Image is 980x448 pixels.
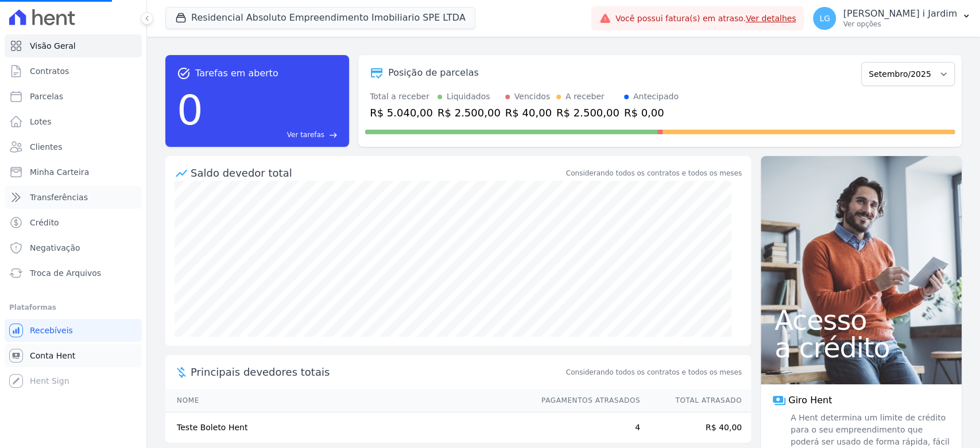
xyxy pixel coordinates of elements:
div: Plataformas [9,301,137,314]
td: 4 [530,412,641,443]
div: Saldo devedor total [191,165,564,181]
span: Principais devedores totais [191,364,564,380]
span: task_alt [177,67,191,80]
span: LG [819,14,830,22]
span: east [329,131,338,139]
a: Transferências [5,186,142,209]
th: Total Atrasado [641,389,751,412]
a: Negativação [5,236,142,259]
div: Posição de parcelas [388,66,479,80]
a: Contratos [5,60,142,83]
p: [PERSON_NAME] i Jardim [843,8,957,20]
div: R$ 40,00 [505,105,552,120]
button: Residencial Absoluto Empreendimento Imobiliario SPE LTDA [165,7,475,29]
span: Negativação [30,242,80,254]
span: Tarefas em aberto [195,67,278,80]
span: Giro Hent [788,394,832,407]
th: Nome [165,389,530,412]
button: LG [PERSON_NAME] i Jardim Ver opções [804,2,980,34]
td: Teste Boleto Hent [165,412,530,443]
span: Visão Geral [30,40,76,52]
a: Lotes [5,110,142,133]
a: Recebíveis [5,319,142,342]
div: Considerando todos os contratos e todos os meses [566,168,742,178]
span: Transferências [30,192,88,203]
span: Clientes [30,141,62,153]
span: Ver tarefas [287,130,324,140]
div: Antecipado [633,91,679,103]
div: 0 [177,80,203,140]
div: R$ 5.040,00 [370,105,433,120]
a: Troca de Arquivos [5,262,142,285]
div: Total a receber [370,91,433,103]
a: Clientes [5,135,142,158]
a: Visão Geral [5,34,142,57]
a: Crédito [5,211,142,234]
div: A receber [565,91,605,103]
span: Minha Carteira [30,166,89,178]
span: Você possui fatura(s) em atraso. [615,13,796,25]
div: Vencidos [514,91,550,103]
span: Troca de Arquivos [30,267,101,279]
a: Minha Carteira [5,161,142,184]
span: Conta Hent [30,350,75,361]
span: Lotes [30,116,52,127]
div: R$ 0,00 [624,105,679,120]
p: Ver opções [843,20,957,29]
a: Parcelas [5,85,142,108]
th: Pagamentos Atrasados [530,389,641,412]
span: Acesso [774,306,948,334]
span: a crédito [774,334,948,361]
span: Parcelas [30,91,63,102]
div: R$ 2.500,00 [437,105,501,120]
a: Conta Hent [5,344,142,367]
span: Contratos [30,65,69,77]
a: Ver tarefas east [208,130,338,140]
span: Considerando todos os contratos e todos os meses [566,367,742,377]
div: Liquidados [447,91,490,103]
td: R$ 40,00 [641,412,751,443]
div: R$ 2.500,00 [556,105,619,120]
span: Recebíveis [30,325,73,336]
a: Ver detalhes [746,14,796,23]
span: Crédito [30,217,59,228]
